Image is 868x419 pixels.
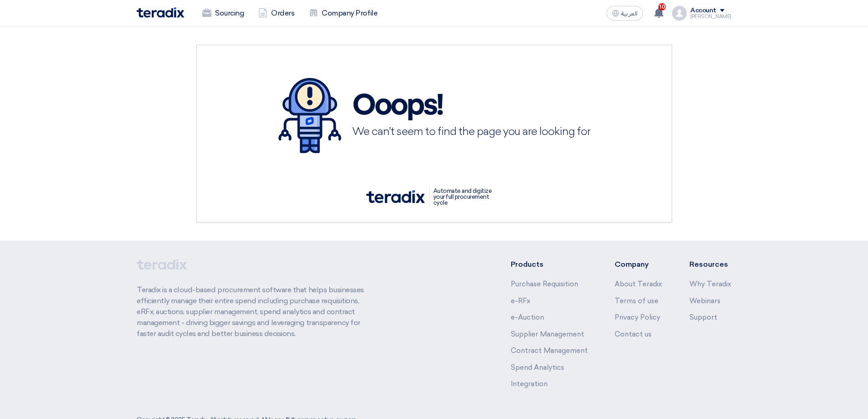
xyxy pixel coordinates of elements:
[511,363,564,372] a: Spend Analytics
[690,7,716,15] div: Account
[690,14,731,19] div: [PERSON_NAME]
[689,297,720,305] a: Webinars
[195,3,251,23] a: Sourcing
[658,3,666,10] span: 10
[511,297,530,305] a: e-RFx
[689,280,731,288] a: Why Teradix
[689,259,731,270] li: Resources
[511,259,588,270] li: Products
[606,6,643,21] button: العربية
[278,78,341,153] img: 404.svg
[137,285,375,339] p: Teradix is a cloud-based procurement software that helps businesses efficiently manage their enti...
[615,259,662,270] li: Company
[615,330,652,338] a: Contact us
[511,347,588,355] a: Contract Management
[137,7,184,18] img: Teradix logo
[672,6,687,21] img: profile_test.png
[615,280,662,288] a: About Teradix
[429,186,502,207] p: Automate and digitize your full procurement cycle
[621,10,637,17] span: العربية
[615,297,658,305] a: Terms of use
[615,313,660,321] a: Privacy Policy
[302,3,385,23] a: Company Profile
[689,313,717,321] a: Support
[511,330,584,338] a: Supplier Management
[511,380,548,388] a: Integration
[366,190,425,203] img: tx_logo.svg
[352,92,590,121] h1: Ooops!
[251,3,302,23] a: Orders
[352,127,590,137] h3: We can’t seem to find the page you are looking for
[511,280,578,288] a: Purchase Requisition
[511,313,544,321] a: e-Auction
